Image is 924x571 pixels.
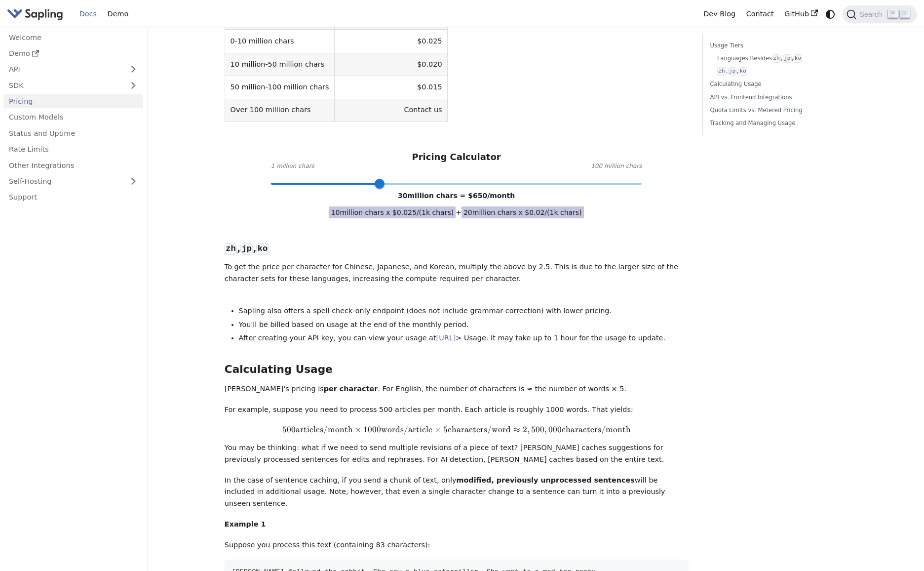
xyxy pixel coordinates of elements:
[225,53,334,76] td: 10 million-50 million chars
[282,424,296,435] span: 500
[698,6,740,22] a: Dev Blog
[548,424,562,435] span: 000
[456,476,634,484] strong: modified, previously unprocessed sentences
[717,54,841,63] a: Languages Besideszh,jp,ko
[3,78,123,92] a: SDK
[443,424,448,435] span: 5
[3,94,143,109] a: Pricing
[381,424,432,435] span: words/article
[728,67,737,76] code: jp
[123,78,143,92] button: Expand sidebar category 'SDK'
[738,67,747,76] code: ko
[783,54,792,63] code: jp
[225,243,689,254] h3: , ,
[3,126,143,140] a: Status and Uptime
[296,424,353,435] span: articles/month
[779,6,823,22] a: GitHub
[717,67,841,76] a: zh,jp,ko
[7,7,67,21] a: Sapling.ai
[3,110,143,124] a: Custom Models
[225,475,689,510] p: In the case of sentence caching, if you send a chunk of text, only will be included in additional...
[562,424,631,435] span: characters/month
[225,76,334,99] td: 50 million-100 million chars
[329,206,456,218] span: 10 million chars x $ 0.025 /(1k chars)
[335,99,448,122] td: Contact us
[888,9,898,18] kbd: ⌘
[225,261,689,285] p: To get the price per character for Chinese, Japanese, and Korean, multiply the above by 2.5. This...
[544,424,547,435] span: ,
[462,206,584,218] span: 20 million chars x $ 0.02 /(1k chars)
[239,332,689,344] li: After creating your API key, you can view your usage at > Usage. It may take up to 1 hour for the...
[225,383,689,395] p: [PERSON_NAME]'s pricing is . For English, the number of characters is ≈ the number of words × 5.
[710,106,844,115] a: Quota Limits vs. Metered Pricing
[710,119,844,128] a: Tracking and Managing Usage
[225,99,334,122] td: Over 100 million chars
[225,243,237,255] code: zh
[3,30,143,44] a: Welcome
[513,424,520,435] span: ≈
[335,53,448,76] td: $0.020
[3,46,143,61] a: Demo
[271,162,314,171] span: 1 million chars
[225,404,689,416] p: For example, suppose you need to process 500 articles per month. Each article is roughly 1000 wor...
[240,243,253,255] code: jp
[3,190,143,204] a: Support
[225,363,689,376] h2: Calculating Usage
[710,93,844,102] a: API vs. Frontend Integrations
[74,6,102,22] a: Docs
[717,67,726,76] code: zh
[823,7,838,21] button: Switch between dark and light mode (currently system mode)
[102,6,134,22] a: Demo
[772,54,781,63] code: zh
[225,30,334,53] td: 0-10 million chars
[3,158,143,172] a: Other Integrations
[900,9,910,18] kbd: K
[225,520,266,528] strong: Example 1
[225,539,689,551] p: Suppose you process this text (containing 83 characters):
[531,424,544,435] span: 500
[591,162,642,171] span: 100 million chars
[843,5,917,23] button: Search (Command+K)
[793,54,802,63] code: ko
[7,7,63,21] img: Sapling.ai
[256,243,269,255] code: ko
[434,424,441,435] span: ×
[856,10,888,18] span: Search
[239,305,689,317] li: Sapling also offers a spell check-only endpoint (does not include grammar correction) with lower ...
[363,424,381,435] span: 1000
[335,30,448,53] td: $0.025
[710,41,844,50] a: Usage Tiers
[436,334,456,342] a: [URL]
[239,319,689,331] li: You'll be billed based on usage at the end of the monthly period.
[523,424,527,435] span: 2
[3,174,143,189] a: Self-Hosting
[225,442,689,466] p: You may be thinking: what if we need to send multiple revisions of a piece of text? [PERSON_NAME]...
[710,80,844,89] a: Calculating Usage
[324,385,378,393] strong: per character
[335,76,448,99] td: $0.015
[3,62,123,77] a: API
[456,208,462,216] span: +
[123,62,143,77] button: Expand sidebar category 'API'
[355,424,362,435] span: ×
[412,152,500,163] h3: Pricing Calculator
[741,6,779,22] a: Contact
[398,192,515,200] span: 30 million chars = $ 650 /month
[527,424,530,435] span: ,
[448,424,511,435] span: characters/word
[3,142,143,157] a: Rate Limits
